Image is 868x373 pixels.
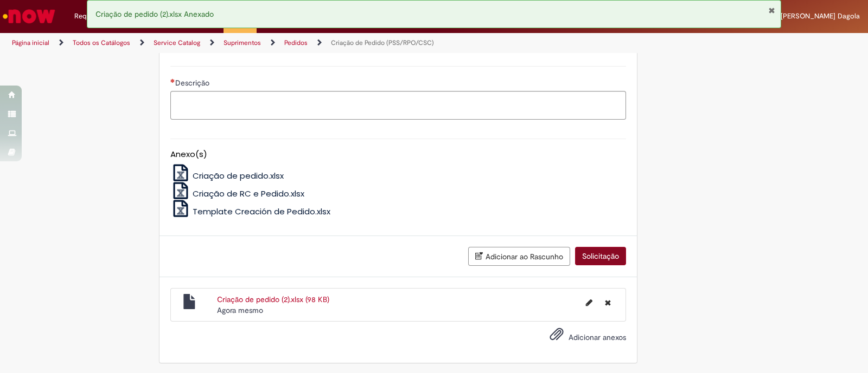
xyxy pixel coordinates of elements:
[95,9,214,19] span: Criação de pedido (2).xlsx Anexado
[175,78,212,88] span: Descrição
[170,150,626,159] h5: Anexo(s)
[575,247,626,265] button: Solicitação
[768,6,775,15] button: Fechar Notificação
[193,170,284,181] span: Criação de pedido.xlsx
[569,332,626,342] span: Adicionar anexos
[8,33,571,53] ul: Trilhas de página
[331,38,434,47] a: Criação de Pedido (PSS/RPO/CSC)
[170,188,305,199] a: Criação de RC e Pedido.xlsx
[170,206,331,217] a: Template Creación de Pedido.xlsx
[1,5,57,27] img: ServiceNow
[154,38,200,47] a: Service Catalog
[468,247,570,266] button: Adicionar ao Rascunho
[579,294,599,311] button: Editar nome de arquivo Criação de pedido (2).xlsx
[193,206,330,217] span: Template Creación de Pedido.xlsx
[73,38,130,47] a: Todos os Catálogos
[217,305,263,315] span: Agora mesmo
[224,38,261,47] a: Suprimentos
[284,38,308,47] a: Pedidos
[598,294,617,311] button: Excluir Criação de pedido (2).xlsx
[74,11,112,22] span: Requisições
[170,91,626,120] textarea: Descrição
[12,38,49,47] a: Página inicial
[781,11,860,21] span: [PERSON_NAME] Dagola
[547,324,566,349] button: Adicionar anexos
[170,78,175,83] span: Necessários
[170,170,284,181] a: Criação de pedido.xlsx
[217,295,329,304] a: Criação de pedido (2).xlsx (98 KB)
[193,188,304,199] span: Criação de RC e Pedido.xlsx
[217,305,263,315] time: 29/09/2025 13:44:54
